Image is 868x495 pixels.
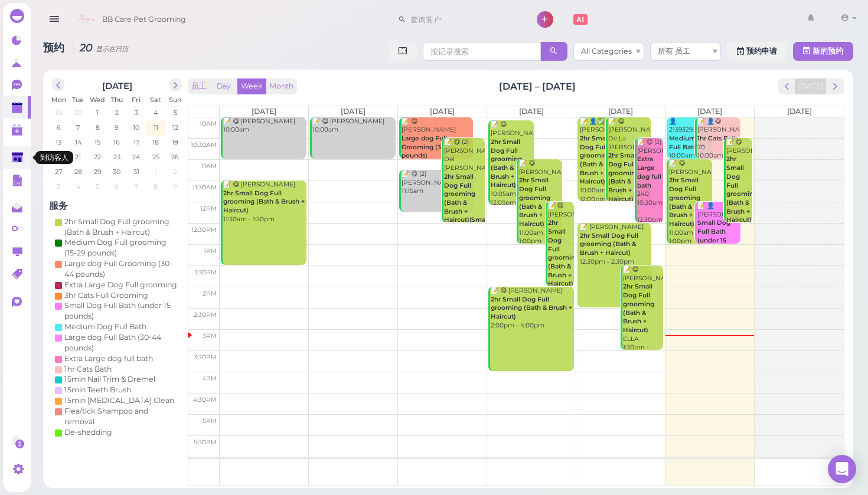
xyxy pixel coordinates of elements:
div: 📝 😋 [PERSON_NAME] 10:05am - 12:05pm [490,120,533,207]
h2: [DATE] [102,78,132,91]
b: 2hr Small Dog Full grooming (Bath & Brush + Haircut) [548,219,579,287]
span: Mon [51,96,66,104]
span: 4 [75,181,81,192]
b: 2hr Small Dog Full grooming (Bath & Brush + Haircut) [491,138,522,189]
span: 29 [93,166,103,177]
div: Medium Dog Full grooming (15-29 pounds) [64,237,179,258]
span: 7 [133,181,139,192]
div: 📝 😋 [PERSON_NAME] 10:00am [312,117,395,135]
span: 12pm [200,205,217,212]
span: 11 [152,122,159,133]
span: 22 [93,152,102,162]
div: 📝 😋 [PERSON_NAME] 10:00am [223,117,306,135]
div: 👤2139329387 10:00am [668,117,712,160]
span: 31 [132,166,141,177]
span: Sun [169,96,181,104]
span: 1:30pm [195,268,217,276]
span: 28 [73,166,83,177]
button: Day [210,78,238,94]
b: 2hr Small Dog Full grooming (Bath & Brush + Haircut) [608,152,639,202]
span: 6 [113,181,120,192]
b: 2hr Small Dog Full grooming (Bath & Brush + Haircut) [726,155,758,224]
div: 📝 👤✅ [PERSON_NAME] 10:00am - 12:00pm [579,117,622,204]
b: 2hr Small Dog Full grooming (Bath & Brush + Haircut) [580,232,638,257]
span: 5 [172,107,178,118]
div: 3hr Cats Full Grooming [64,290,148,301]
span: 24 [131,152,141,162]
span: 14 [74,137,83,147]
b: Medium Dog Full Bath [669,135,711,151]
div: 📝 😋 [PERSON_NAME] 12:00pm - 2:00pm [547,202,574,314]
div: Medium Dog Full Bath [64,322,146,332]
div: 📝 😋 (3) [PERSON_NAME] 240 10:30am - 12:30pm [637,138,663,225]
span: 5:30pm [194,438,217,446]
div: 15min [MEDICAL_DATA] Clean [64,395,174,406]
span: 18 [151,137,160,147]
span: 2 [114,107,120,118]
div: 📝 👤[PERSON_NAME] Nail trimming and Deshedding ELLA 12:00pm [697,202,740,306]
div: 📝 😋 [PERSON_NAME] 2:00pm - 4:00pm [490,287,573,330]
input: 查询客户 [406,10,521,29]
span: Tue [72,96,84,104]
span: Fri [132,96,141,104]
span: 预约 [43,41,67,54]
span: [DATE] [697,107,722,116]
div: Extra Large Dog Full grooming [64,280,177,290]
span: 1 [95,107,100,118]
button: 新的预约 [793,42,853,61]
span: 30 [73,107,83,118]
span: 6 [56,122,62,133]
span: 10 [132,122,141,133]
div: Large dog Full Bath (30-44 pounds) [64,332,179,353]
span: [DATE] [787,107,812,116]
span: 7 [75,122,81,133]
span: 5pm [203,417,217,425]
span: 1pm [204,247,217,255]
div: 📝 😋 [PERSON_NAME] ELLA 1:30pm - 3:30pm [622,265,663,361]
span: 25 [151,152,161,162]
span: 26 [170,152,180,162]
div: 📝 [PERSON_NAME] 12:30pm - 2:30pm [579,223,651,266]
div: 📝 😋 [PERSON_NAME] 11:00am - 1:00pm [518,159,562,246]
div: 1hr Cats Bath [64,364,112,375]
span: 3 [133,107,139,118]
div: Open Intercom Messenger [828,455,856,483]
b: 2hr Small Dog Full grooming (Bath & Brush + Haircut) [519,176,550,227]
div: Flea/tick Shampoo and removal [64,406,179,427]
span: 4pm [202,375,217,382]
button: next [826,78,844,94]
span: 10am [200,120,217,127]
div: 📝 😋 [PERSON_NAME] 10:00am [401,117,472,169]
div: 15min Nail Trim & Dremel [64,374,155,385]
b: 2hr Small Dog Full grooming (Bath & Brush + Haircut) [623,283,654,333]
span: [DATE] [430,107,455,116]
button: prev [778,78,796,94]
span: 2 [172,166,178,177]
span: [DATE] [519,107,544,116]
span: 11am [201,162,217,170]
span: 12 [171,122,180,133]
span: 所有 员工 [658,47,690,55]
b: 2hr Small Dog Full grooming (Bath & Brush + Haircut) [580,135,611,185]
span: 29 [54,107,64,118]
span: Wed [90,96,105,104]
span: 1 [154,166,158,177]
span: 3:30pm [194,353,217,361]
span: Thu [111,96,123,104]
span: 15 [93,137,102,147]
div: Large dog Full Grooming (30-44 pounds) [64,258,179,280]
span: [DATE] [608,107,633,116]
span: 17 [132,137,141,147]
div: Extra Large dog full bath [64,353,153,364]
button: next [169,78,182,91]
div: 📝 👤😋 [PERSON_NAME] 70 10:00am - 11:00am [697,117,740,169]
span: 8 [94,122,101,133]
h2: [DATE] – [DATE] [499,80,576,93]
small: 显示在日历 [96,45,128,53]
span: 2:30pm [194,311,217,319]
div: 15min Teeth Brush [64,385,131,395]
div: 📝 😋 [PERSON_NAME] 11:30am - 1:30pm [223,181,306,224]
span: 2pm [203,290,217,297]
div: 📝 😋 (2) [PERSON_NAME] Del [PERSON_NAME] 10:30am - 12:30pm [443,138,484,268]
div: 📝 😋 (2) [PERSON_NAME] 11:15am [401,170,472,196]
